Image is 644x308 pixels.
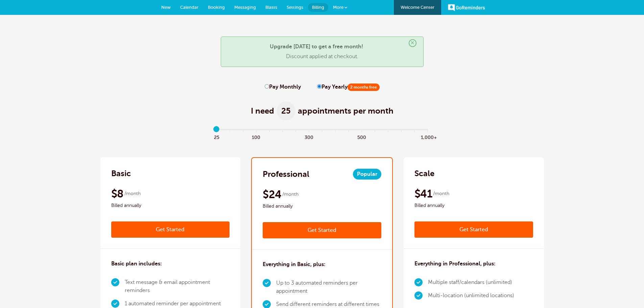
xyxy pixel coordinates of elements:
span: Blasts [265,5,277,10]
span: Popular [353,169,381,180]
a: Billing [308,3,328,12]
input: Pay Monthly [265,84,269,89]
span: New [161,5,171,10]
span: Billed annually [414,202,533,210]
span: 1,000+ [421,133,434,141]
span: /month [124,190,141,198]
strong: Upgrade [DATE] to get a free month! [270,44,363,50]
span: Calendar [180,5,198,10]
span: /month [433,190,449,198]
h2: Scale [414,168,434,179]
span: I need [251,105,274,116]
span: 25 [210,133,223,141]
li: Multiple staff/calendars (unlimited) [428,276,514,289]
li: Multi-location (unlimited locations) [428,289,514,302]
span: 25 [277,101,295,120]
h2: Basic [111,168,131,179]
label: Pay Yearly [317,84,380,90]
span: $24 [263,188,281,201]
span: $8 [111,187,124,200]
h3: Basic plan includes: [111,260,162,268]
span: /month [282,190,299,198]
h2: Professional [263,169,309,180]
span: 300 [302,133,315,141]
a: Get Started [111,221,230,238]
span: Booking [208,5,225,10]
p: Discount applied at checkout. [228,53,416,60]
label: Pay Monthly [265,84,301,90]
span: $41 [414,187,432,200]
span: Messaging [234,5,256,10]
span: Billing [312,5,324,10]
span: × [409,39,416,47]
span: Settings [287,5,303,10]
span: More [333,5,343,10]
span: Billed annually [111,202,230,210]
li: Up to 3 automated reminders per appointment [276,277,381,298]
span: Billed annually [263,202,381,210]
span: 500 [355,133,368,141]
span: 100 [249,133,263,141]
a: Get Started [414,221,533,238]
h3: Everything in Basic, plus: [263,260,326,268]
span: 2 months free [348,84,380,91]
span: appointments per month [298,105,393,116]
input: Pay Yearly2 months free [317,84,321,89]
li: Text message & email appointment reminders [125,276,230,297]
a: Get Started [263,222,381,238]
h3: Everything in Professional, plus: [414,260,496,268]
